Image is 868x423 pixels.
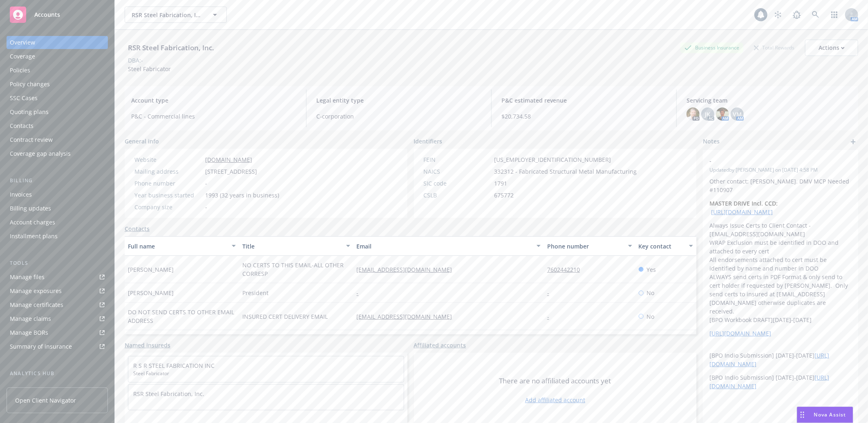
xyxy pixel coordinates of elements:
a: Coverage [7,50,108,63]
p: [BPO Workbook DRAFT][DATE]-[DATE] [709,316,852,324]
button: Nova Assist [797,407,853,423]
span: There are no affiliated accounts yet [499,376,611,386]
div: -Updatedby [PERSON_NAME] on [DATE] 4:58 PMOther contact: [PERSON_NAME]. DMV MCP Needed #110907MAS... [703,150,858,397]
div: Manage exposures [10,284,62,298]
a: Manage exposures [7,284,108,298]
a: [EMAIL_ADDRESS][DOMAIN_NAME] [357,266,459,273]
div: Website [134,155,202,164]
a: Installment plans [7,230,108,243]
p: Always Issue Certs to Client Contact - [EMAIL_ADDRESS][DOMAIN_NAME] [709,221,852,238]
span: [PERSON_NAME] [128,265,174,274]
span: RSR Steel Fabrication, Inc. [132,11,202,19]
li: WRAP Exclusion must be identified in DOO and attached to every cert [709,238,852,255]
div: Key contact [639,242,684,251]
button: Full name [125,236,239,256]
span: Accounts [34,11,60,18]
a: Manage BORs [7,326,108,339]
a: add [848,137,858,147]
div: SIC code [424,179,491,188]
span: Legal entity type [316,96,481,105]
a: Overview [7,36,108,49]
a: Policy changes [7,78,108,91]
a: Coverage gap analysis [7,147,108,160]
a: R S R STEEL FABRICATION INC [133,362,215,369]
div: Full name [128,242,227,251]
span: General info [125,137,159,145]
img: photo [716,107,729,121]
div: Overview [10,36,35,49]
span: - [205,203,207,211]
a: Stop snowing [770,7,786,23]
button: Title [239,236,353,256]
div: Mailing address [134,167,202,176]
div: Summary of insurance [10,340,72,353]
div: Actions [819,40,845,56]
p: Other contact: [PERSON_NAME]. DMV MCP Needed #110907 [709,177,852,194]
button: Key contact [635,236,696,256]
a: Switch app [826,7,843,23]
a: SSC Cases [7,92,108,105]
span: President [242,289,268,297]
button: Phone number [544,236,635,256]
a: Manage claims [7,312,108,325]
div: Billing updates [10,202,51,215]
a: - [357,289,365,297]
a: Contract review [7,133,108,146]
div: Contract review [10,133,53,146]
div: FEIN [424,155,491,164]
div: Phone number [134,179,202,188]
span: [US_EMPLOYER_IDENTIFICATION_NUMBER] [494,155,611,164]
a: Invoices [7,188,108,201]
span: Servicing team [687,96,852,105]
div: Account charges [10,216,55,229]
a: Add affiliated account [525,396,585,404]
a: - [547,289,556,297]
span: Identifiers [414,137,443,145]
a: Report a Bug [789,7,805,23]
div: DBA: - [128,56,143,65]
a: [URL][DOMAIN_NAME] [711,208,773,216]
a: [EMAIL_ADDRESS][DOMAIN_NAME] [357,313,459,320]
span: No [647,312,655,321]
a: Account charges [7,216,108,229]
div: Invoices [10,188,32,201]
span: JK [705,110,711,119]
button: Actions [805,40,858,56]
div: Coverage gap analysis [10,147,71,160]
li: ALWAYS send certs in PDF Format & only send to cert holder if requested by [PERSON_NAME]. Only se... [709,273,852,316]
div: Contacts [10,119,34,132]
span: Open Client Navigator [15,396,76,405]
span: - [709,157,830,165]
a: Manage certificates [7,298,108,311]
div: Phone number [547,242,623,251]
div: Business Insurance [680,43,743,53]
div: Manage BORs [10,326,48,339]
span: Notes [703,137,720,147]
span: Nova Assist [814,411,846,418]
div: Policy changes [10,78,50,91]
div: CSLB [424,191,491,199]
span: P&C - Commercial lines [131,112,296,121]
button: Email [353,236,544,256]
a: Policies [7,64,108,77]
div: Drag to move [797,407,808,423]
div: Billing [7,177,108,185]
div: Analytics hub [7,369,108,378]
span: No [647,289,655,297]
a: 7602442210 [547,266,586,273]
span: DO NOT SEND CERTS TO OTHER EMAIL ADDRESS [128,308,236,325]
span: $20,734.58 [501,112,667,121]
p: [BPO Indio Submission] [DATE]-[DATE] [709,351,852,368]
a: - [547,313,556,320]
a: RSR Steel Fabrication, Inc. [133,390,204,398]
img: photo [687,107,700,121]
div: Installment plans [10,230,58,243]
a: [DOMAIN_NAME] [205,156,252,163]
p: [BPO Indio Submission] [DATE]-[DATE] [709,373,852,390]
div: NAICS [424,167,491,176]
a: Quoting plans [7,105,108,119]
div: Manage claims [10,312,51,325]
span: INSURED CERT DELIVERY EMAIL [242,312,328,321]
li: All endorsements attached to cert must be identified by name and number in DOO [709,255,852,273]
